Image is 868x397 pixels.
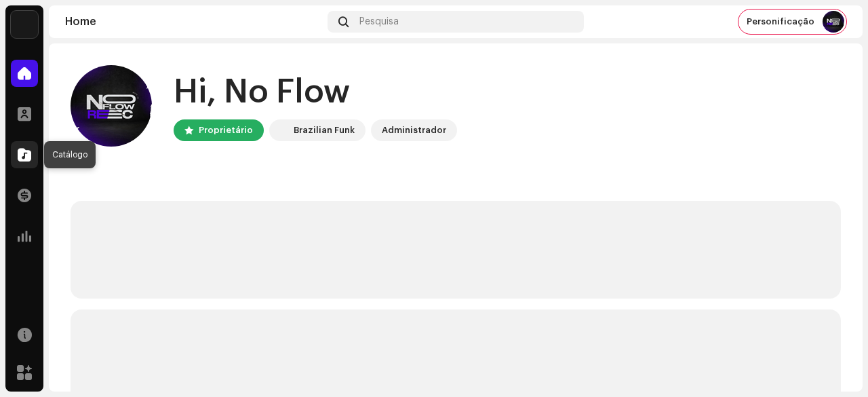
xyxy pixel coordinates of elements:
div: Administrador [382,122,446,138]
div: Brazilian Funk [294,122,355,138]
img: 71bf27a5-dd94-4d93-852c-61362381b7db [272,122,288,138]
div: Hi, No Flow [174,71,457,114]
div: Home [65,16,322,27]
span: Pesquisa [359,16,399,27]
img: 193ae7c8-a137-44a2-acfb-221aef5f7436 [823,11,844,33]
span: Personificação [747,16,814,27]
div: Proprietário [199,122,253,138]
img: 71bf27a5-dd94-4d93-852c-61362381b7db [11,11,38,38]
img: 193ae7c8-a137-44a2-acfb-221aef5f7436 [71,65,152,147]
